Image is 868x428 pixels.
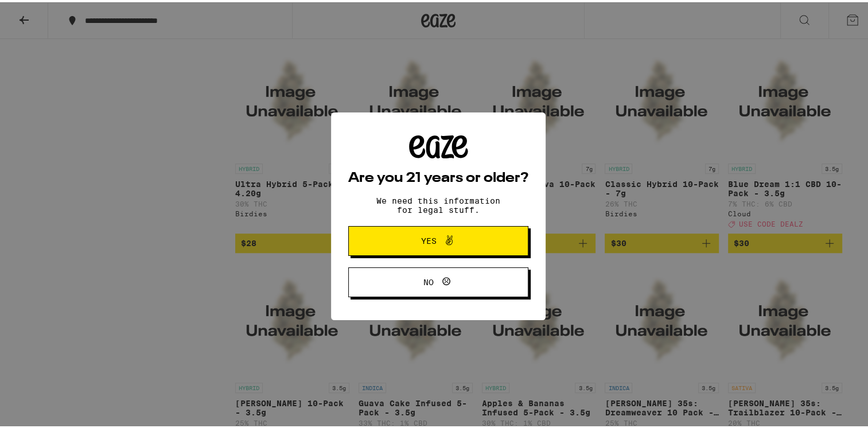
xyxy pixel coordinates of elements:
span: Yes [421,235,437,243]
button: No [348,265,528,295]
h2: Are you 21 years or older? [348,169,528,183]
button: Yes [348,224,528,254]
span: No [423,276,434,284]
p: We need this information for legal stuff. [367,194,510,212]
span: Hi. Need any help? [7,8,83,17]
